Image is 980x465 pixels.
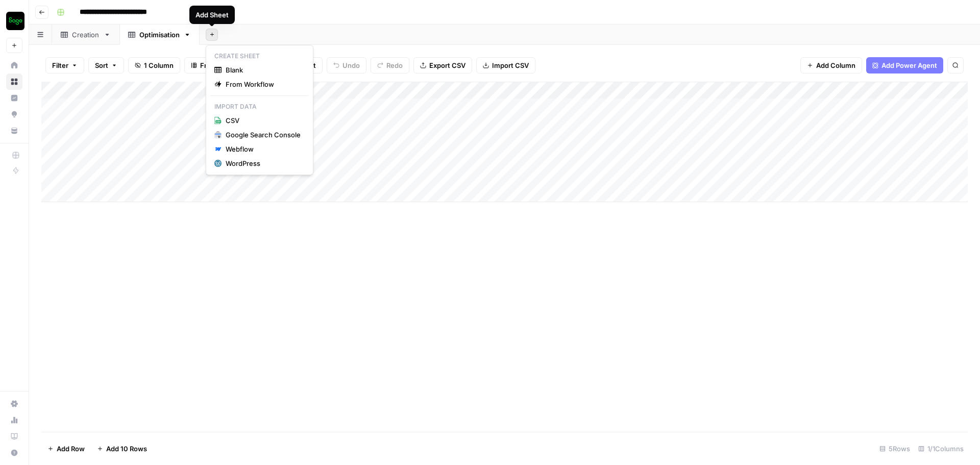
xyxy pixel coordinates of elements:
div: Google Search Console [226,130,301,140]
p: Import Data [210,100,309,113]
button: 1 Column [128,57,180,74]
button: Sort [88,57,124,74]
button: Freeze Columns [184,57,259,74]
span: Filter [52,60,68,70]
button: Import CSV [476,57,535,74]
a: Opportunities [6,106,22,123]
a: Home [6,57,22,74]
span: Add 10 Rows [106,444,147,454]
div: 5 Rows [875,440,914,457]
span: Redo [386,60,403,70]
button: Add Row [41,440,91,457]
div: Creation [72,30,100,40]
p: Create Sheet [210,50,309,63]
button: Add Column [800,57,862,74]
span: CSV [226,115,301,126]
img: Sage SEO Logo [6,12,24,30]
a: Browse [6,74,22,90]
button: Add 10 Rows [91,440,153,457]
span: Undo [342,60,360,70]
span: Freeze Columns [200,60,253,70]
div: WordPress [226,158,301,168]
span: Add Column [816,60,855,70]
a: Creation [52,25,119,45]
button: Export CSV [413,57,472,74]
span: Export CSV [429,60,465,70]
a: Learning Hub [6,428,22,445]
a: Optimisation [119,25,200,45]
div: Webflow [226,144,301,154]
span: From Workflow [226,79,301,89]
div: 1/1 Columns [914,440,968,457]
a: Insights [6,90,22,106]
span: Import CSV [492,60,529,70]
button: Workspace: Sage SEO [6,8,22,34]
span: Blank [226,65,301,75]
a: Settings [6,396,22,412]
button: Redo [371,57,409,74]
div: Optimisation [139,30,180,40]
span: Add Row [57,444,85,454]
span: Add Power Agent [881,60,937,70]
a: Your Data [6,123,22,139]
button: Undo [327,57,366,74]
button: Add Power Agent [866,57,943,74]
span: Sort [95,60,108,70]
button: Filter [45,57,84,74]
span: 1 Column [144,60,174,70]
a: Usage [6,412,22,428]
button: Help + Support [6,445,22,461]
